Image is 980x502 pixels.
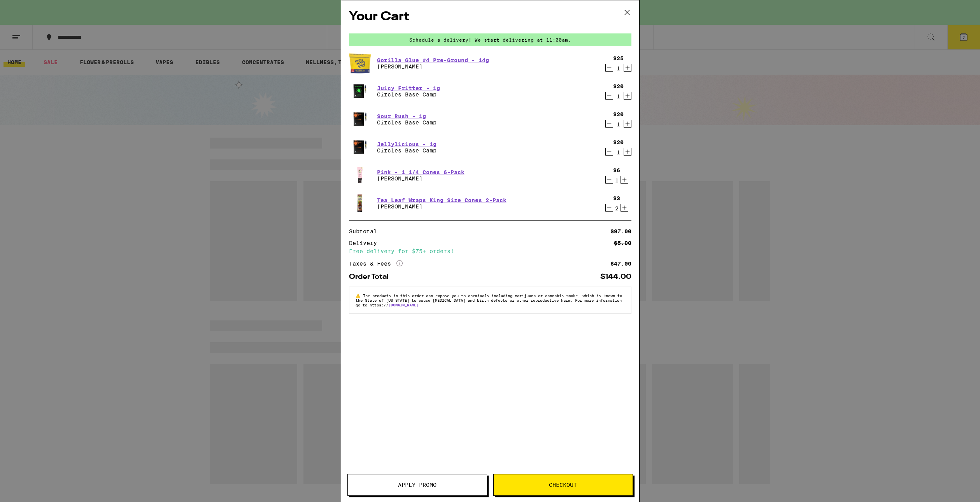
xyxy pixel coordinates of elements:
[377,147,437,154] p: Circles Base Camp
[613,83,624,89] div: $20
[613,167,620,173] div: $6
[605,148,613,156] button: Decrement
[377,85,440,91] a: Juicy Fritter - 1g
[377,57,489,63] a: Gorilla Glue #4 Pre-Ground - 14g
[377,113,437,119] a: Sour Rush - 1g
[605,176,613,184] button: Decrement
[605,204,613,212] button: Decrement
[377,63,489,70] p: [PERSON_NAME]
[613,93,624,100] div: 1
[621,176,628,184] button: Increment
[613,195,620,201] div: $3
[605,92,613,100] button: Decrement
[398,482,437,488] span: Apply Promo
[621,204,628,212] button: Increment
[388,303,419,307] a: [DOMAIN_NAME]
[349,136,371,158] img: Circles Base Camp - Jellylicious - 1g
[613,149,624,156] div: 1
[613,111,624,117] div: $20
[613,121,624,128] div: 1
[349,229,382,234] div: Subtotal
[614,240,631,246] div: $5.00
[349,33,631,46] div: Schedule a delivery! We start delivering at 11:00am.
[600,273,631,280] div: $144.00
[610,229,631,234] div: $97.00
[613,139,624,145] div: $20
[349,273,394,280] div: Order Total
[356,293,363,298] span: ⚠️
[613,65,624,72] div: 1
[377,175,465,182] p: [PERSON_NAME]
[349,240,382,246] div: Delivery
[349,108,371,130] img: Circles Base Camp - Sour Rush - 1g
[610,261,631,266] div: $47.00
[349,192,371,214] img: Blazy Susan - Tea Leaf Wraps King Size Cones 2-Pack
[349,260,403,267] div: Taxes & Fees
[377,203,507,210] p: [PERSON_NAME]
[356,293,622,307] span: The products in this order can expose you to chemicals including marijuana or cannabis smoke, whi...
[349,8,631,26] h2: Your Cart
[624,120,631,128] button: Increment
[349,80,371,102] img: Circles Base Camp - Juicy Fritter - 1g
[349,164,371,186] img: Blazy Susan - Pink - 1 1/4 Cones 6-Pack
[349,248,631,254] div: Free delivery for $75+ orders!
[347,474,487,496] button: Apply Promo
[493,474,633,496] button: Checkout
[377,119,437,126] p: Circles Base Camp
[613,177,620,184] div: 1
[624,92,631,100] button: Increment
[549,482,577,488] span: Checkout
[624,148,631,156] button: Increment
[613,205,620,212] div: 2
[377,169,465,175] a: Pink - 1 1/4 Cones 6-Pack
[624,64,631,72] button: Increment
[349,52,371,74] img: Yada Yada - Gorilla Glue #4 Pre-Ground - 14g
[377,141,437,147] a: Jellylicious - 1g
[605,120,613,128] button: Decrement
[377,91,440,98] p: Circles Base Camp
[605,64,613,72] button: Decrement
[377,197,507,203] a: Tea Leaf Wraps King Size Cones 2-Pack
[613,55,624,61] div: $25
